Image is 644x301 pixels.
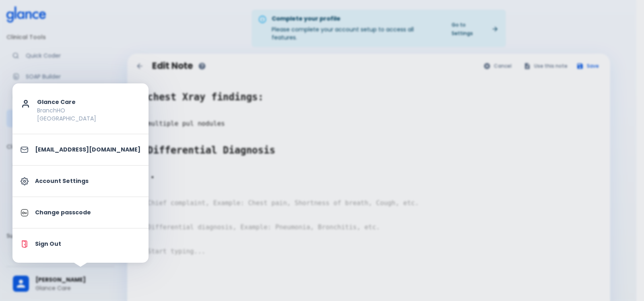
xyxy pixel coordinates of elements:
p: Account Settings [35,177,140,185]
p: Sign Out [35,240,140,248]
p: Glance Care [37,98,140,106]
p: [EMAIL_ADDRESS][DOMAIN_NAME] [35,145,140,154]
p: Change passcode [35,208,140,217]
p: Branch HO [37,106,140,114]
p: [GEOGRAPHIC_DATA] [37,114,140,122]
